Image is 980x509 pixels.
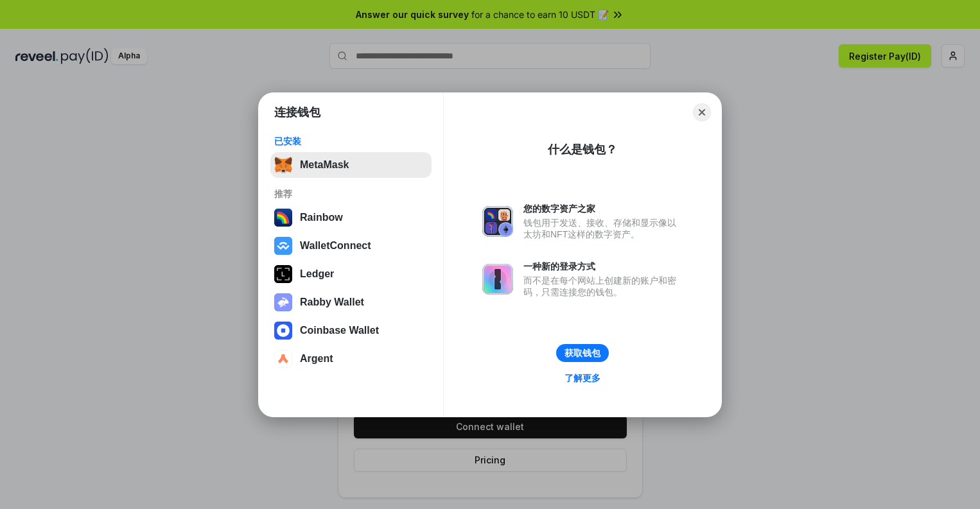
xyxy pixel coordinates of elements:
img: svg+xml,%3Csvg%20width%3D%2228%22%20height%3D%2228%22%20viewBox%3D%220%200%2028%2028%22%20fill%3D... [274,237,292,255]
img: svg+xml,%3Csvg%20xmlns%3D%22http%3A%2F%2Fwww.w3.org%2F2000%2Fsvg%22%20fill%3D%22none%22%20viewBox... [274,293,292,311]
button: MetaMask [270,152,432,178]
button: Argent [270,346,432,372]
div: 您的数字资产之家 [523,203,683,214]
div: 什么是钱包？ [548,142,617,157]
img: svg+xml,%3Csvg%20xmlns%3D%22http%3A%2F%2Fwww.w3.org%2F2000%2Fsvg%22%20fill%3D%22none%22%20viewBox... [482,206,513,237]
div: WalletConnect [300,240,371,252]
div: Argent [300,353,333,365]
div: 获取钱包 [564,347,600,359]
div: 钱包用于发送、接收、存储和显示像以太坊和NFT这样的数字资产。 [523,217,683,240]
div: Ledger [300,268,334,280]
button: Close [693,103,711,121]
div: 而不是在每个网站上创建新的账户和密码，只需连接您的钱包。 [523,275,683,298]
button: WalletConnect [270,233,432,259]
button: Coinbase Wallet [270,318,432,343]
button: Rabby Wallet [270,289,432,315]
img: svg+xml,%3Csvg%20xmlns%3D%22http%3A%2F%2Fwww.w3.org%2F2000%2Fsvg%22%20fill%3D%22none%22%20viewBox... [482,264,513,295]
div: Coinbase Wallet [300,325,379,336]
div: 了解更多 [564,372,600,384]
a: 了解更多 [557,370,608,386]
button: Ledger [270,261,432,287]
img: svg+xml,%3Csvg%20width%3D%22120%22%20height%3D%22120%22%20viewBox%3D%220%200%20120%20120%22%20fil... [274,209,292,227]
div: MetaMask [300,159,349,171]
div: 一种新的登录方式 [523,261,683,272]
button: Rainbow [270,205,432,230]
button: 获取钱包 [556,344,609,362]
img: svg+xml,%3Csvg%20width%3D%2228%22%20height%3D%2228%22%20viewBox%3D%220%200%2028%2028%22%20fill%3D... [274,322,292,340]
div: 已安装 [274,135,428,147]
h1: 连接钱包 [274,105,320,120]
img: svg+xml,%3Csvg%20width%3D%2228%22%20height%3D%2228%22%20viewBox%3D%220%200%2028%2028%22%20fill%3D... [274,350,292,368]
img: svg+xml,%3Csvg%20xmlns%3D%22http%3A%2F%2Fwww.w3.org%2F2000%2Fsvg%22%20width%3D%2228%22%20height%3... [274,265,292,283]
div: Rabby Wallet [300,297,364,308]
div: 推荐 [274,188,428,200]
div: Rainbow [300,212,343,223]
img: svg+xml,%3Csvg%20fill%3D%22none%22%20height%3D%2233%22%20viewBox%3D%220%200%2035%2033%22%20width%... [274,156,292,174]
